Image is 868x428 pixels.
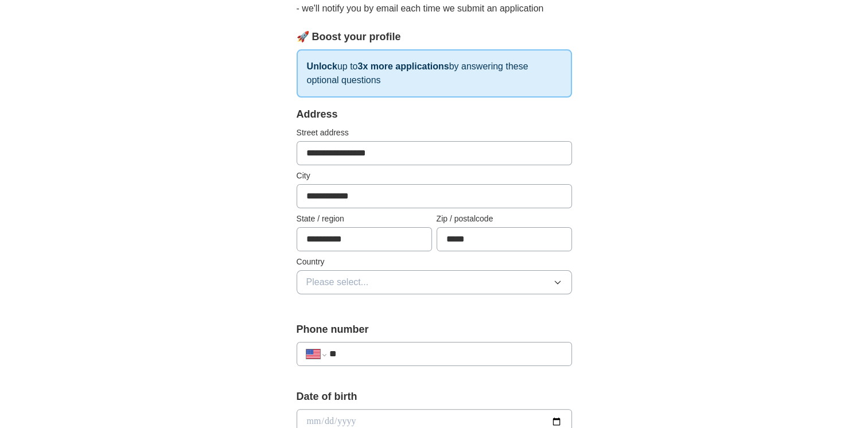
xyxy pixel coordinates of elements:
button: Please select... [297,270,572,294]
div: 🚀 Boost your profile [297,29,572,45]
p: up to by answering these optional questions [297,49,572,98]
strong: Unlock [307,61,337,71]
label: City [297,170,572,182]
label: Phone number [297,322,572,337]
label: Date of birth [297,389,572,404]
label: Zip / postalcode [437,213,572,225]
span: Please select... [306,275,369,289]
label: State / region [297,213,432,225]
div: Address [297,107,572,122]
strong: 3x more applications [357,61,449,71]
label: Country [297,256,572,268]
label: Street address [297,127,572,139]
